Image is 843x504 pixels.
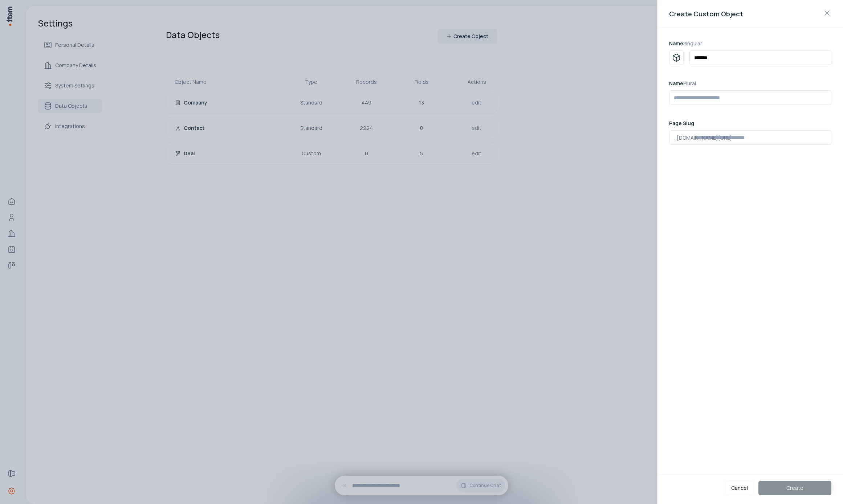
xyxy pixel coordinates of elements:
[669,40,702,47] label: Name
[669,120,694,127] label: Page Slug
[725,481,754,495] button: Cancel
[669,80,696,87] label: Name
[683,40,702,47] span: Singular
[683,80,696,87] span: Plural
[669,9,743,19] h2: Create Custom Object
